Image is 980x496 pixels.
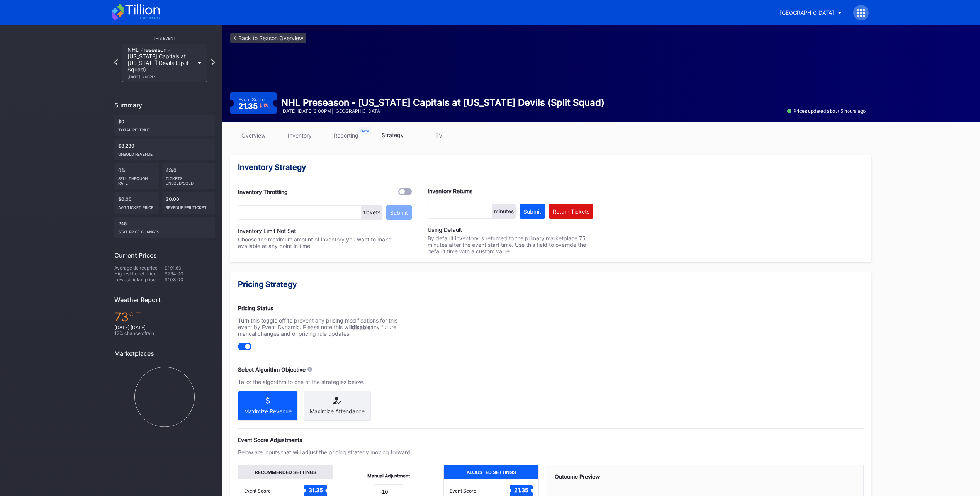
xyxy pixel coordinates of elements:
button: [GEOGRAPHIC_DATA] [774,5,848,20]
div: Avg ticket price [118,202,155,210]
div: Pricing Status [238,305,412,311]
div: 73 [114,309,215,324]
div: Tailor the algorithm to one of the strategies below. [238,379,412,385]
button: Submit [520,204,545,219]
a: strategy [369,129,416,141]
div: Inventory Strategy [238,163,864,172]
div: Total Revenue [118,124,211,132]
div: This Event [114,36,215,41]
div: [GEOGRAPHIC_DATA] [780,9,834,16]
div: Maximize Attendance [310,408,365,414]
svg: Chart title [114,363,215,431]
div: 43/0 [162,163,215,189]
div: Manual Adjustment [367,473,410,479]
text: 21.35 [514,487,528,493]
div: Event Score Adjustments [238,437,864,443]
div: tickets [362,205,382,220]
div: Using Default [428,226,593,233]
div: Submit [523,208,541,215]
div: Event Score [238,97,265,102]
div: Select Algorithm Objective [238,366,306,373]
div: Current Prices [114,251,215,259]
span: ℉ [129,309,141,324]
a: TV [416,129,462,141]
div: Summary [114,101,215,109]
div: $0.00 [162,192,215,214]
a: <-Back to Season Overview [230,33,306,43]
button: Return Tickets [549,204,593,219]
div: $294.00 [165,271,215,277]
div: Highest ticket price [114,271,165,277]
div: $103.00 [165,277,215,282]
div: Outcome Preview [555,473,856,480]
div: Below are inputs that will adjust the pricing strategy moving forward. [238,449,412,455]
div: NHL Preseason - [US_STATE] Capitals at [US_STATE] Devils (Split Squad) [281,97,605,108]
div: Tickets Unsold/Sold [166,173,211,185]
div: $0 [114,115,215,136]
div: Submit [390,209,408,216]
div: Weather Report [114,296,215,304]
div: 21.35 [238,102,268,110]
div: $191.60 [165,265,215,271]
div: Pricing Strategy [238,280,864,289]
div: 0% [114,163,159,189]
div: [DATE] 3:00PM [127,75,194,79]
div: [DATE] [DATE] [114,324,215,330]
div: Lowest ticket price [114,277,165,282]
text: 31.35 [309,487,323,493]
div: Choose the maximum amount of inventory you want to make available at any point in time. [238,236,412,249]
a: reporting [323,129,369,141]
div: Event Score [450,488,476,494]
div: 245 [114,217,215,238]
div: seat price changes [118,226,211,234]
div: Return Tickets [553,208,589,215]
div: Adjusted Settings [444,465,538,479]
div: Inventory Limit Not Set [238,228,412,234]
div: 12 % chance of rain [114,330,215,336]
div: Inventory Returns [428,188,593,194]
div: Revenue per ticket [166,202,211,210]
div: NHL Preseason - [US_STATE] Capitals at [US_STATE] Devils (Split Squad) [127,46,194,79]
div: Average ticket price [114,265,165,271]
div: Marketplaces [114,350,215,357]
div: Inventory Throttling [238,189,288,195]
div: 1 % [263,103,268,107]
div: Turn this toggle off to prevent any pricing modifications for this event by Event Dynamic. Please... [238,317,412,337]
div: [DATE] [DATE] 3:00PM | [GEOGRAPHIC_DATA] [281,108,605,114]
strong: disable [352,324,370,330]
div: Event Score [244,488,271,494]
button: Submit [386,205,412,220]
div: Sell Through Rate [118,173,155,185]
div: Maximize Revenue [244,408,292,414]
a: inventory [277,129,323,141]
div: $8,239 [114,139,215,160]
div: Prices updated about 5 hours ago [787,108,866,114]
div: By default inventory is returned to the primary marketplace 75 minutes after the event start time... [428,226,593,255]
div: minutes [492,204,516,219]
div: $0.00 [114,192,159,214]
div: Recommended Settings [238,465,333,479]
a: overview [230,129,277,141]
div: Unsold Revenue [118,149,211,156]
